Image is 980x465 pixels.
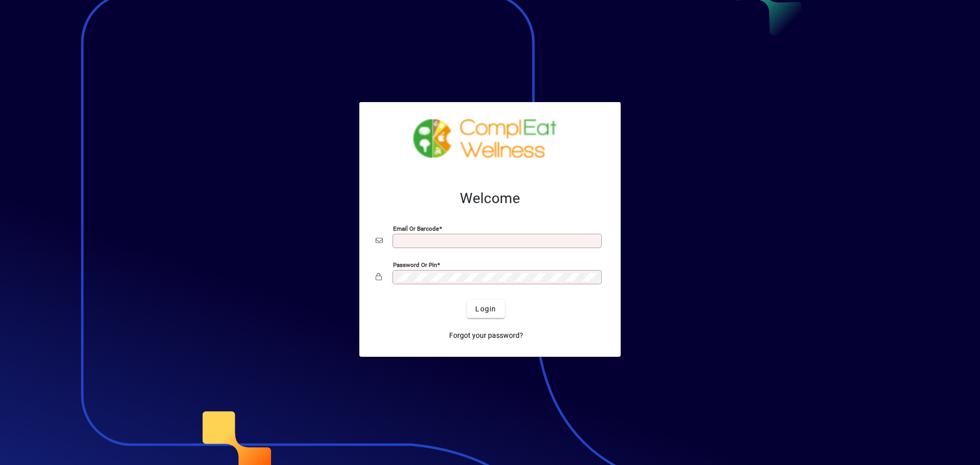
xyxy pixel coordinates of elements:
[449,330,523,341] span: Forgot your password?
[393,261,437,268] mat-label: Password or Pin
[475,304,496,314] span: Login
[445,326,527,345] a: Forgot your password?
[393,225,439,232] mat-label: Email or Barcode
[376,190,604,207] h2: Welcome
[467,300,504,318] button: Login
